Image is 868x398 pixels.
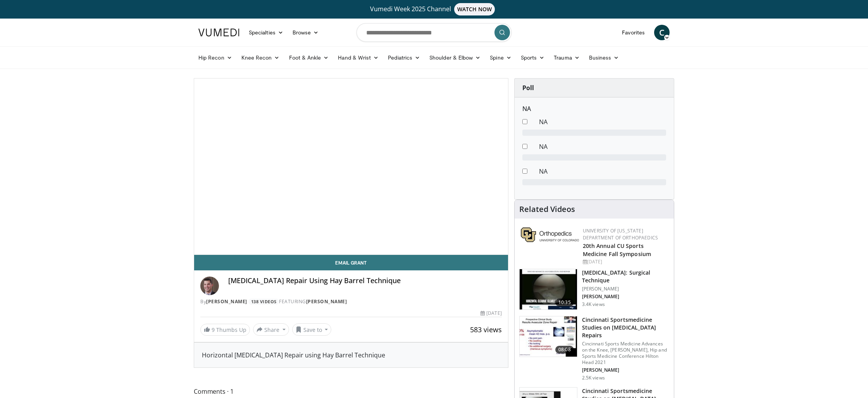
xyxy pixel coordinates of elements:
[200,298,502,305] div: By FEATURING
[582,341,669,366] p: Cincinnati Sports Medicine Advances on the Knee, [PERSON_NAME], Hip and Sports Medicine Conferenc...
[194,50,237,65] a: Hip Recon
[228,277,502,285] h4: [MEDICAL_DATA] Repair Using Hay Barrel Technique
[292,323,332,336] button: Save to
[212,326,215,333] span: 9
[333,50,383,65] a: Hand & Wrist
[237,50,284,65] a: Knee Recon
[555,299,574,306] span: 10:35
[582,294,669,300] p: [PERSON_NAME]
[521,227,579,242] img: 355603a8-37da-49b6-856f-e00d7e9307d3.png.150x105_q85_autocrop_double_scale_upscale_version-0.2.png
[198,29,239,36] img: VuMedi Logo
[520,316,577,357] img: 911317d4-74ec-4319-a793-e3f08422fa8d.150x105_q85_crop-smart_upscale.jpg
[582,286,669,292] p: [PERSON_NAME]
[194,79,508,255] video-js: Video Player
[519,205,575,214] h4: Related Videos
[520,269,577,309] img: 96ec88f2-fc03-4f26-9c06-579f3f30f877.150x105_q85_crop-smart_upscale.jpg
[533,167,672,176] dd: NA
[454,3,495,15] span: WATCH NOW
[555,346,574,354] span: 08:08
[485,50,516,65] a: Spine
[284,50,334,65] a: Foot & Ankle
[617,25,649,40] a: Favorites
[480,310,501,317] div: [DATE]
[425,50,485,65] a: Shoulder & Elbow
[253,323,289,336] button: Share
[194,255,508,270] a: Email Grant
[582,375,605,381] p: 2.5K views
[519,316,669,381] a: 08:08 Cincinnati Sportsmedicine Studies on [MEDICAL_DATA] Repairs Cincinnati Sports Medicine Adva...
[200,3,668,15] a: Vumedi Week 2025 ChannelWATCH NOW
[200,277,219,295] img: Avatar
[582,269,669,284] h3: [MEDICAL_DATA]: Surgical Technique
[248,299,279,305] a: 138 Videos
[194,386,508,396] span: Comments 1
[200,324,250,336] a: 9 Thumbs Up
[583,227,658,241] a: University of [US_STATE] Department of Orthopaedics
[306,298,347,305] a: [PERSON_NAME]
[533,117,672,126] dd: NA
[383,50,425,65] a: Pediatrics
[202,350,500,360] div: Horizontal [MEDICAL_DATA] Repair using Hay Barrel Technique
[654,25,670,40] a: C
[356,23,511,42] input: Search topics, interventions
[519,269,669,310] a: 10:35 [MEDICAL_DATA]: Surgical Technique [PERSON_NAME] [PERSON_NAME] 3.4K views
[549,50,584,65] a: Trauma
[516,50,549,65] a: Sports
[522,84,534,92] strong: Poll
[584,50,624,65] a: Business
[533,142,672,151] dd: NA
[583,242,651,258] a: 20th Annual CU Sports Medicine Fall Symposium
[206,298,247,305] a: [PERSON_NAME]
[288,25,324,40] a: Browse
[583,258,668,265] div: [DATE]
[470,325,502,334] span: 583 views
[582,367,669,373] p: [PERSON_NAME]
[582,301,605,307] p: 3.4K views
[582,316,669,339] h3: Cincinnati Sportsmedicine Studies on [MEDICAL_DATA] Repairs
[244,25,288,40] a: Specialties
[522,105,666,113] h6: NA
